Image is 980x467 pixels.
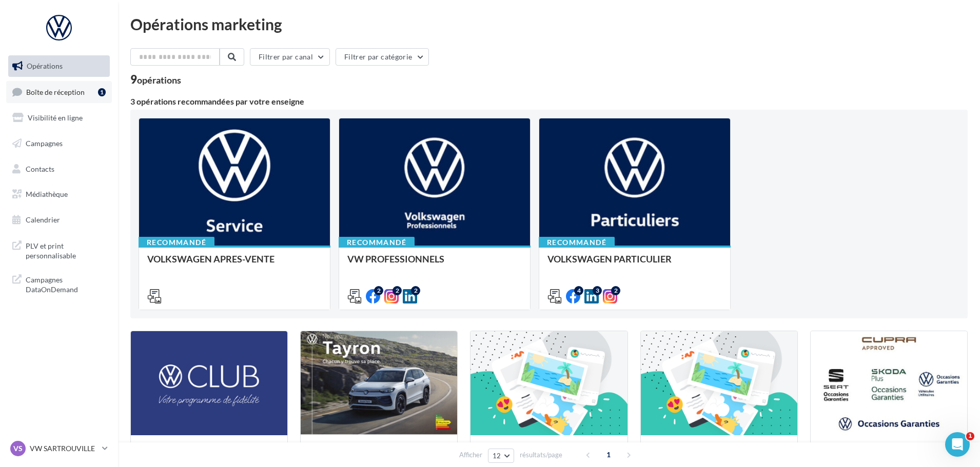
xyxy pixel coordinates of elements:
a: Campagnes [6,133,112,154]
div: opérations [137,75,181,85]
span: 1 [966,432,974,440]
div: 1 [98,88,106,96]
a: Médiathèque [6,184,112,205]
span: Campagnes [26,139,63,148]
div: 3 [593,286,602,295]
span: Opérations [27,62,63,70]
div: 2 [393,286,402,295]
div: Recommandé [539,237,615,248]
a: Calendrier [6,209,112,231]
span: Contacts [26,164,54,173]
span: résultats/page [520,450,562,460]
span: PLV et print personnalisable [26,239,106,261]
span: Campagnes DataOnDemand [26,273,106,295]
span: Afficher [459,450,482,460]
div: Recommandé [339,237,415,248]
a: PLV et print personnalisable [6,235,112,265]
a: Boîte de réception1 [6,81,112,103]
div: 9 [130,74,181,85]
button: Filtrer par canal [250,48,330,66]
a: Contacts [6,158,112,180]
span: Boîte de réception [26,87,85,96]
a: Visibilité en ligne [6,107,112,129]
iframe: Intercom live chat [945,432,970,457]
span: 1 [600,446,617,463]
span: Visibilité en ligne [28,113,83,122]
div: 4 [574,286,583,295]
a: VS VW SARTROUVILLE [8,439,110,458]
button: Filtrer par catégorie [336,48,429,66]
div: 2 [411,286,420,295]
span: Calendrier [26,215,60,224]
span: Médiathèque [26,190,68,198]
div: 3 opérations recommandées par votre enseigne [130,97,968,106]
span: VS [13,443,23,454]
div: Recommandé [139,237,214,248]
button: 12 [488,449,514,463]
span: VOLKSWAGEN APRES-VENTE [147,253,275,265]
div: 2 [374,286,383,295]
span: 12 [493,452,501,460]
span: VOLKSWAGEN PARTICULIER [547,253,672,265]
span: VW PROFESSIONNELS [347,253,444,265]
p: VW SARTROUVILLE [30,443,98,454]
div: 2 [611,286,620,295]
a: Campagnes DataOnDemand [6,269,112,299]
a: Opérations [6,55,112,77]
div: Opérations marketing [130,16,968,32]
